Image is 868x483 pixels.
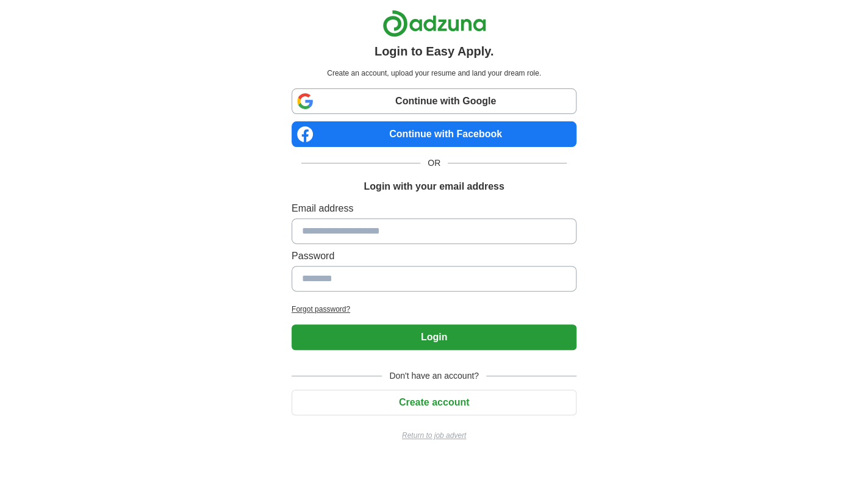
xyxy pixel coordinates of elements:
[292,397,576,407] a: Create account
[382,10,486,37] img: Adzuna logo
[294,68,574,79] p: Create an account, upload your resume and land your dream role.
[292,304,576,315] a: Forgot password?
[382,370,486,382] span: Don't have an account?
[420,157,448,170] span: OR
[292,88,576,114] a: Continue with Google
[292,324,576,350] button: Login
[375,42,494,60] h1: Login to Easy Apply.
[292,201,576,216] label: Email address
[292,121,576,147] a: Continue with Facebook
[292,390,576,415] button: Create account
[292,249,576,263] label: Password
[292,430,576,441] a: Return to job advert
[364,179,504,194] h1: Login with your email address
